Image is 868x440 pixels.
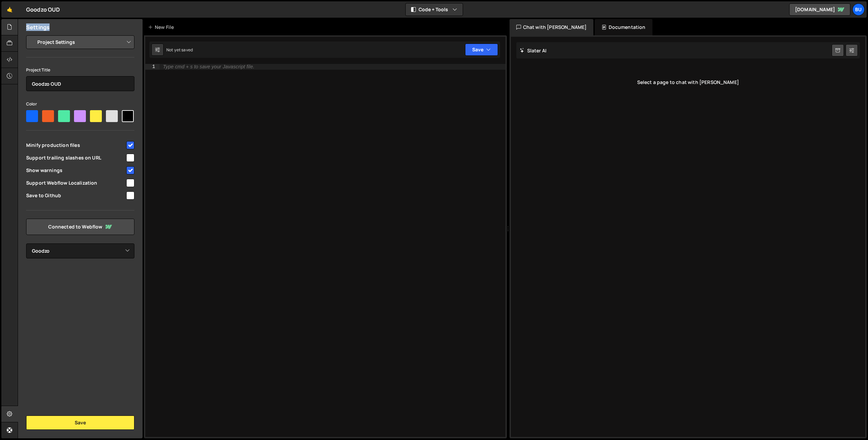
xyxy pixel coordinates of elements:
[26,192,125,199] span: Save to Github
[148,24,177,31] div: New File
[510,19,594,35] div: Chat with [PERSON_NAME]
[163,64,254,69] div: Type cmd + s to save your Javascript file.
[145,64,160,70] div: 1
[26,76,134,91] input: Project name
[26,101,37,107] label: Color
[520,47,547,54] h2: Slater AI
[789,3,850,16] a: [DOMAIN_NAME]
[26,219,134,235] a: Connected to Webflow
[26,5,60,14] div: Goodzo OUD
[26,142,125,149] span: Minify production files
[465,44,498,56] button: Save
[26,167,125,174] span: Show warnings
[166,47,193,53] div: Not yet saved
[26,416,134,430] button: Save
[516,69,860,96] div: Select a page to chat with [PERSON_NAME]
[406,3,463,16] button: Code + Tools
[1,1,18,18] a: 🤙
[852,3,865,16] a: Bu
[26,67,50,73] label: Project Title
[26,180,125,186] span: Support Webflow Localization
[595,19,652,35] div: Documentation
[26,154,125,161] span: Support trailing slashes on URL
